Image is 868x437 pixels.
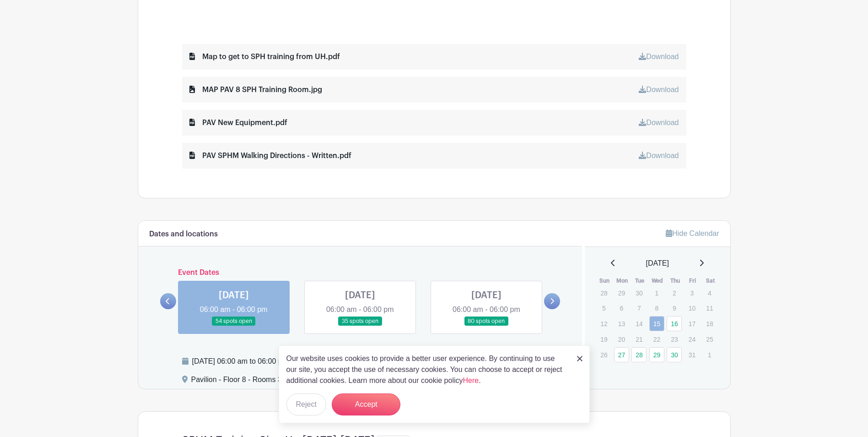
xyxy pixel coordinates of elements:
[649,301,664,315] p: 8
[685,301,700,315] p: 10
[631,332,647,346] p: 21
[614,347,629,362] a: 27
[631,301,647,315] p: 7
[667,301,682,315] p: 9
[192,356,505,367] div: [DATE] 06:00 am to 06:00 pm
[577,356,582,361] img: close_button-5f87c8562297e5c2d7936805f587ecaba9071eb48480494691a3f1689db116b3.svg
[149,230,218,239] h6: Dates and locations
[639,119,679,126] a: Download
[631,276,649,285] th: Tue
[189,84,322,95] div: MAP PAV 8 SPH Training Room.jpg
[646,258,669,269] span: [DATE]
[189,117,287,128] div: PAV New Equipment.pdf
[332,393,400,415] button: Accept
[666,276,684,285] th: Thu
[191,374,313,389] div: Pavilion - Floor 8 - Rooms 30, 31, 32,
[596,286,611,300] p: 28
[702,286,717,300] p: 4
[702,317,717,331] p: 18
[701,276,719,285] th: Sat
[286,393,326,415] button: Reject
[614,317,629,331] p: 13
[649,286,664,300] p: 1
[667,347,682,362] a: 30
[639,53,679,60] a: Download
[649,347,664,362] a: 29
[596,332,611,346] p: 19
[614,301,629,315] p: 6
[596,276,614,285] th: Sun
[596,348,611,362] p: 26
[596,301,611,315] p: 5
[667,316,682,331] a: 16
[667,286,682,300] p: 2
[684,276,702,285] th: Fri
[666,229,719,237] a: Hide Calendar
[639,86,679,93] a: Download
[685,286,700,300] p: 3
[631,347,647,362] a: 28
[649,316,664,331] a: 15
[685,348,700,362] p: 31
[667,332,682,346] p: 23
[286,353,567,386] p: Our website uses cookies to provide a better user experience. By continuing to use our site, you ...
[639,152,679,159] a: Download
[189,51,340,62] div: Map to get to SPH training from UH.pdf
[614,276,631,285] th: Mon
[649,276,667,285] th: Wed
[631,317,647,331] p: 14
[649,332,664,346] p: 22
[614,332,629,346] p: 20
[614,286,629,300] p: 29
[685,317,700,331] p: 17
[596,317,611,331] p: 12
[702,332,717,346] p: 25
[176,268,545,277] h6: Event Dates
[702,348,717,362] p: 1
[463,377,479,384] a: Here
[702,301,717,315] p: 11
[685,332,700,346] p: 24
[631,286,647,300] p: 30
[189,150,351,161] div: PAV SPHM Walking Directions - Written.pdf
